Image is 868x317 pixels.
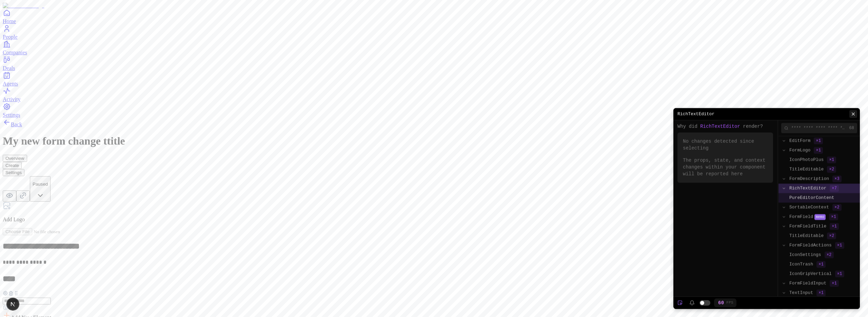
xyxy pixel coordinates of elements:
[3,87,865,102] a: Activity
[3,56,865,71] a: Deals
[3,96,20,102] span: Activity
[3,65,15,71] span: Deals
[3,34,18,40] span: People
[3,102,865,118] a: Settings
[3,122,22,127] a: Back
[3,81,18,87] span: Agents
[3,9,865,24] a: Home
[3,112,20,118] span: Settings
[3,71,865,87] a: Agents
[3,135,865,147] h1: My new form change ttitle
[3,40,865,55] a: Companies
[3,3,44,9] img: Item Brain Logo
[3,50,27,55] span: Companies
[3,18,16,24] span: Home
[3,162,22,169] button: Create
[3,217,865,223] p: Add Logo
[3,24,865,40] a: People
[3,169,24,176] button: Settings
[3,155,27,162] button: Overview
